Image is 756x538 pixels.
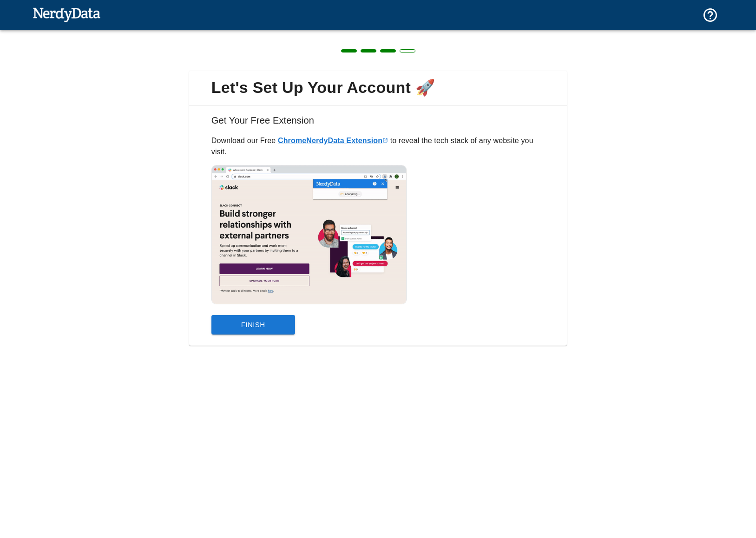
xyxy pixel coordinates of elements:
[710,472,745,507] iframe: Drift Widget Chat Controller
[197,113,560,135] h6: Get Your Free Extension
[697,1,724,29] button: Support and Documentation
[211,315,295,335] button: Finish
[197,78,560,98] span: Let's Set Up Your Account 🚀
[278,137,388,144] a: ChromeNerdyData Extension
[33,5,101,24] img: NerdyData.com
[211,135,545,157] p: Download our Free to reveal the tech stack of any website you visit.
